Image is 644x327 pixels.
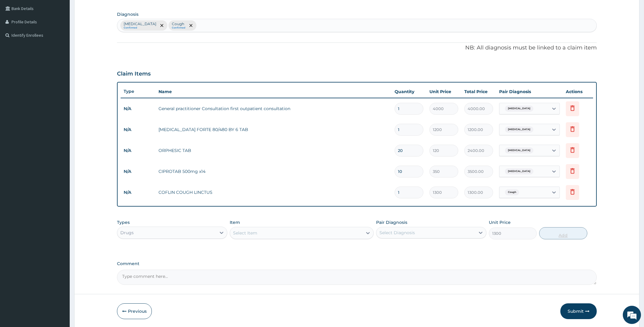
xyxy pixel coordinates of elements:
label: Types [117,220,130,225]
span: remove selection option [159,23,165,28]
th: Quantity [392,86,426,98]
div: Minimize live chat window [99,3,114,18]
td: CIPROTAB 500mg x14 [155,165,392,177]
th: Actions [563,86,593,98]
td: [MEDICAL_DATA] FORTE 80/480 BY 6 TAB [155,123,392,136]
td: COFLIN COUGH LINCTUS [155,186,392,198]
button: Previous [117,303,152,319]
td: N/A [121,103,155,114]
span: [MEDICAL_DATA] [505,147,533,153]
span: Cough [505,189,519,195]
div: Select Item [233,230,257,236]
div: Chat with us now [32,34,102,42]
td: N/A [121,166,155,177]
th: Type [121,86,155,97]
th: Pair Diagnosis [496,86,563,98]
textarea: Type your message and hit 'Enter' [3,166,115,187]
button: Submit [560,303,597,319]
label: Item [230,219,240,225]
div: Select Diagnosis [379,230,415,236]
label: Diagnosis [117,11,138,17]
th: Name [155,86,392,98]
img: d_794563401_company_1708531726252_794563401 [11,30,25,46]
span: [MEDICAL_DATA] [505,168,533,174]
td: N/A [121,145,155,156]
div: Drugs [120,230,134,236]
p: NB: All diagnosis must be linked to a claim item [117,44,597,52]
p: [MEDICAL_DATA] [124,22,156,26]
span: [MEDICAL_DATA] [505,106,533,112]
label: Comment [117,261,597,266]
span: [MEDICAL_DATA] [505,126,533,133]
button: Add [539,227,587,239]
p: Cough [172,22,185,26]
span: remove selection option [188,23,194,28]
th: Unit Price [426,86,461,98]
td: General practitioner Consultation first outpatient consultation [155,103,392,115]
small: Confirmed [124,26,156,29]
span: We're online! [35,76,84,138]
small: Confirmed [172,26,185,29]
h3: Claim Items [117,71,151,77]
label: Pair Diagnosis [376,219,407,225]
td: ORPHESIC TAB [155,144,392,157]
td: N/A [121,187,155,198]
label: Unit Price [489,219,511,225]
th: Total Price [461,86,496,98]
td: N/A [121,124,155,135]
